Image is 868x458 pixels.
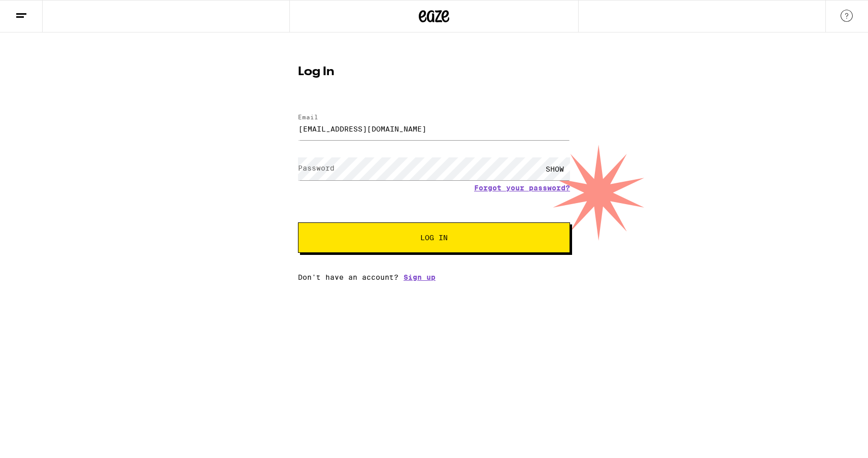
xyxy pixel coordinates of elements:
label: Password [298,164,335,172]
div: Don't have an account? [298,273,570,281]
a: Forgot your password? [474,184,570,192]
label: Email [298,114,318,120]
a: Sign up [404,273,436,281]
div: SHOW [540,157,570,180]
h1: Log In [298,66,570,78]
input: Email [298,117,570,140]
span: Hi. Need any help? [6,7,73,15]
span: Log In [420,234,448,241]
button: Log In [298,222,570,253]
